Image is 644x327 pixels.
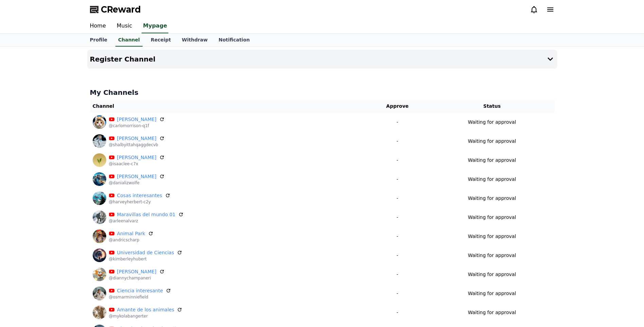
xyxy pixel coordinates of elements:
p: - [368,233,427,240]
a: [PERSON_NAME] [117,173,157,180]
p: - [368,157,427,164]
a: Notification [213,34,255,47]
p: @shalbyittahqaggdecvb [109,142,165,148]
p: Waiting for approval [468,290,516,297]
p: @danializwolfe [109,180,165,186]
p: - [368,290,427,297]
p: Waiting for approval [468,195,516,202]
a: [PERSON_NAME] [117,268,157,275]
p: Waiting for approval [468,119,516,126]
img: Dianny Champaneri [93,268,106,281]
a: Ciencia interesante [117,287,163,294]
a: Animal Park [117,230,145,237]
p: - [368,252,427,259]
img: Cosas interesantes [93,191,106,205]
img: Universidad de Ciencias [93,248,106,262]
img: Animal Park [93,229,106,243]
a: [PERSON_NAME] [117,116,157,123]
a: CReward [90,4,141,15]
p: @andricscharp [109,237,153,243]
th: Status [430,100,554,113]
p: Waiting for approval [468,157,516,164]
th: Approve [365,100,430,113]
p: @isaaclee-c7x [109,161,165,167]
a: Channel [115,34,143,47]
a: Maravillas del mundo 01 [117,211,176,218]
p: Waiting for approval [468,214,516,221]
p: - [368,176,427,183]
p: Waiting for approval [468,252,516,259]
p: Waiting for approval [468,233,516,240]
a: Profile [85,34,113,47]
p: Waiting for approval [468,138,516,145]
span: CReward [101,4,141,15]
a: Music [111,19,138,33]
img: Shalby Ittah [93,134,106,148]
p: - [368,271,427,278]
p: Waiting for approval [468,176,516,183]
a: Home [85,19,111,33]
a: Withdraw [176,34,213,47]
h4: Register Channel [90,55,155,63]
p: - [368,309,427,316]
a: [PERSON_NAME] [117,154,157,161]
p: - [368,119,427,126]
img: Carlo Morrison [93,115,106,129]
img: Isaac Lee [93,153,106,167]
img: Maravillas del mundo 01 [93,210,106,224]
a: Cosas interesantes [117,192,162,199]
p: @diannychampaneri [109,275,165,281]
p: @harveyherbert-c2y [109,199,170,205]
p: Waiting for approval [468,309,516,316]
img: Amante de los animales [93,306,106,319]
p: @mykolabangerter [109,313,183,319]
a: Receipt [145,34,177,47]
p: - [368,138,427,145]
p: - [368,195,427,202]
p: Waiting for approval [468,271,516,278]
p: @arleenalvarz [109,218,184,224]
p: @osmarminniefield [109,294,171,300]
img: Danializ Wolfe [93,172,106,186]
p: @kimberleyhubert [109,256,182,262]
p: - [368,214,427,221]
button: Register Channel [87,50,557,69]
h4: My Channels [90,88,554,97]
th: Channel [90,100,365,113]
img: Ciencia interesante [93,287,106,300]
a: [PERSON_NAME] [117,135,157,142]
a: Amante de los animales [117,306,174,313]
p: @carlomorrison-q1f [109,123,165,128]
a: Mypage [142,19,168,33]
a: Universidad de Ciencias [117,249,174,256]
